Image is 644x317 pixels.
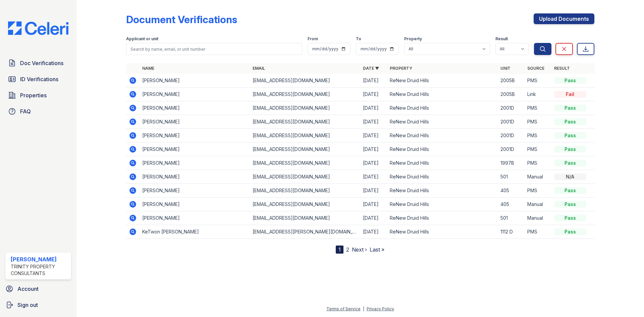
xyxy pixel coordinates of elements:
[140,143,250,156] td: [PERSON_NAME]
[250,198,360,211] td: [EMAIL_ADDRESS][DOMAIN_NAME]
[360,211,387,225] td: [DATE]
[498,211,525,225] td: 501
[500,66,511,71] a: Unit
[554,132,586,139] div: Pass
[11,263,68,277] div: Trinity Property Consultants
[360,225,387,239] td: [DATE]
[250,88,360,101] td: [EMAIL_ADDRESS][DOMAIN_NAME]
[352,246,367,253] a: Next ›
[387,101,497,115] td: ReNew Druid Hills
[387,184,497,198] td: ReNew Druid Hills
[525,143,551,156] td: PMS
[140,156,250,170] td: [PERSON_NAME]
[387,115,497,129] td: ReNew Druid Hills
[498,74,525,88] td: 2005B
[360,198,387,211] td: [DATE]
[387,129,497,143] td: ReNew Druid Hills
[387,88,497,101] td: ReNew Druid Hills
[126,43,302,55] input: Search by name, email, or unit number
[3,298,74,312] a: Sign out
[498,156,525,170] td: 1997B
[525,115,551,129] td: PMS
[554,173,586,180] div: N/A
[250,225,360,239] td: [EMAIL_ADDRESS][PERSON_NAME][DOMAIN_NAME]
[360,115,387,129] td: [DATE]
[126,36,158,42] label: Applicant or unit
[387,211,497,225] td: ReNew Druid Hills
[498,115,525,129] td: 2001D
[308,36,318,42] label: From
[554,201,586,208] div: Pass
[20,91,47,99] span: Properties
[525,74,551,88] td: PMS
[525,198,551,211] td: Manual
[525,211,551,225] td: Manual
[554,160,586,166] div: Pass
[525,129,551,143] td: PMS
[360,170,387,184] td: [DATE]
[498,88,525,101] td: 2005B
[3,21,74,35] img: CE_Logo_Blue-a8612792a0a2168367f1c8372b55b34899dd931a85d93a1a3d3e32e68fde9ad4.png
[554,215,586,221] div: Pass
[360,156,387,170] td: [DATE]
[17,285,39,293] span: Account
[360,74,387,88] td: [DATE]
[525,101,551,115] td: PMS
[554,77,586,84] div: Pass
[250,211,360,225] td: [EMAIL_ADDRESS][DOMAIN_NAME]
[140,88,250,101] td: [PERSON_NAME]
[126,13,237,25] div: Document Verifications
[554,146,586,153] div: Pass
[140,198,250,211] td: [PERSON_NAME]
[250,143,360,156] td: [EMAIL_ADDRESS][DOMAIN_NAME]
[140,115,250,129] td: [PERSON_NAME]
[356,36,361,42] label: To
[360,129,387,143] td: [DATE]
[495,36,508,42] label: Result
[554,187,586,194] div: Pass
[360,184,387,198] td: [DATE]
[250,74,360,88] td: [EMAIL_ADDRESS][DOMAIN_NAME]
[498,225,525,239] td: 1112 D
[367,306,394,311] a: Privacy Policy
[363,306,364,311] div: |
[250,129,360,143] td: [EMAIL_ADDRESS][DOMAIN_NAME]
[404,36,422,42] label: Property
[140,170,250,184] td: [PERSON_NAME]
[346,246,349,253] a: 2
[5,56,71,70] a: Doc Verifications
[498,198,525,211] td: 405
[3,282,74,296] a: Account
[140,101,250,115] td: [PERSON_NAME]
[527,66,544,71] a: Source
[525,88,551,101] td: Link
[250,170,360,184] td: [EMAIL_ADDRESS][DOMAIN_NAME]
[390,66,412,71] a: Property
[554,105,586,111] div: Pass
[363,66,379,71] a: Date ▼
[387,143,497,156] td: ReNew Druid Hills
[140,74,250,88] td: [PERSON_NAME]
[554,66,570,71] a: Result
[370,246,384,253] a: Last »
[360,101,387,115] td: [DATE]
[387,225,497,239] td: ReNew Druid Hills
[20,107,31,115] span: FAQ
[525,170,551,184] td: Manual
[387,156,497,170] td: ReNew Druid Hills
[554,228,586,235] div: Pass
[554,91,586,98] div: Fail
[534,13,594,24] a: Upload Documents
[387,170,497,184] td: ReNew Druid Hills
[525,225,551,239] td: PMS
[5,89,71,102] a: Properties
[525,184,551,198] td: PMS
[20,59,63,67] span: Doc Verifications
[360,143,387,156] td: [DATE]
[140,211,250,225] td: [PERSON_NAME]
[498,170,525,184] td: 501
[142,66,154,71] a: Name
[11,255,68,263] div: [PERSON_NAME]
[253,66,265,71] a: Email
